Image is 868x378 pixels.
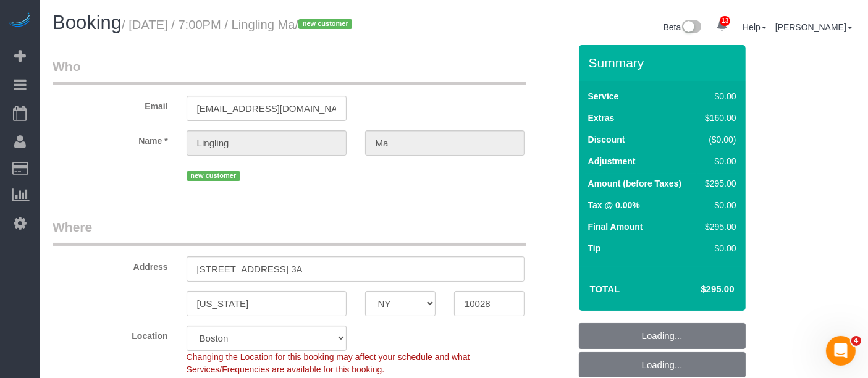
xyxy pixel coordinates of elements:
[720,16,730,26] span: 13
[700,199,736,211] div: $0.00
[43,325,177,342] label: Location
[298,19,352,29] span: new customer
[53,12,122,33] span: Booking
[664,284,734,295] h4: $295.00
[588,90,619,103] label: Service
[187,291,347,316] input: City
[7,12,32,30] img: Automaid Logo
[43,256,177,273] label: Address
[851,336,861,346] span: 4
[700,177,736,190] div: $295.00
[700,112,736,124] div: $160.00
[700,242,736,254] div: $0.00
[588,112,615,124] label: Extras
[588,220,643,233] label: Final Amount
[590,283,620,294] strong: Total
[295,18,356,31] span: /
[43,96,177,112] label: Email
[187,130,347,156] input: First Name
[700,90,736,103] div: $0.00
[53,218,526,246] legend: Where
[589,56,739,70] h3: Summary
[588,133,625,146] label: Discount
[187,171,240,181] span: new customer
[775,22,853,32] a: [PERSON_NAME]
[664,22,702,32] a: Beta
[122,18,356,31] small: / [DATE] / 7:00PM / Lingling Ma
[588,155,636,167] label: Adjustment
[43,130,177,147] label: Name *
[710,12,734,40] a: 13
[681,20,701,36] img: New interface
[588,177,681,190] label: Amount (before Taxes)
[454,291,525,316] input: Zip Code
[588,242,601,254] label: Tip
[826,336,856,366] iframe: Intercom live chat
[588,199,640,211] label: Tax @ 0.00%
[187,96,347,121] input: Email
[743,22,767,32] a: Help
[365,130,525,156] input: Last Name
[700,133,736,146] div: ($0.00)
[700,220,736,233] div: $295.00
[187,352,470,374] span: Changing the Location for this booking may affect your schedule and what Services/Frequencies are...
[53,57,526,85] legend: Who
[700,155,736,167] div: $0.00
